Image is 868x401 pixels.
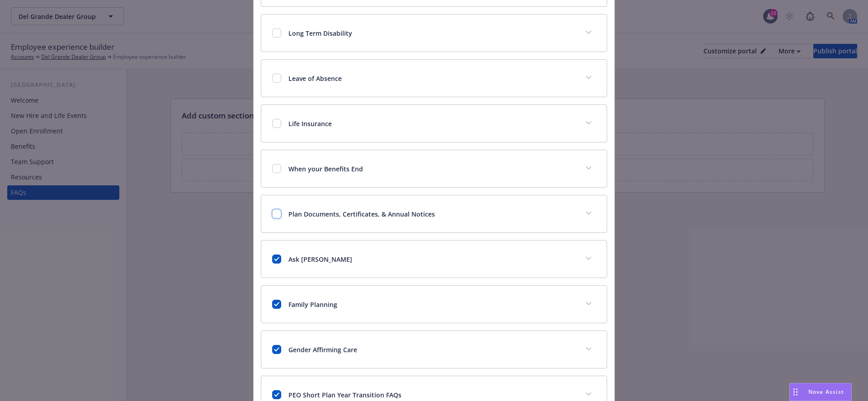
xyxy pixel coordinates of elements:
[261,195,607,232] div: Plan Documents, Certificates, & Annual Noticesexpand content
[288,390,401,400] p: PEO Short Plan Year Transition FAQs
[581,161,596,175] button: expand content
[581,116,596,130] button: expand content
[789,383,852,401] button: Nova Assist
[288,28,352,38] p: Long Term Disability
[581,297,596,311] button: expand content
[581,71,596,85] button: expand content
[261,60,607,97] div: Leave of Absenceexpand content
[581,251,596,266] button: expand content
[288,74,342,83] p: Leave of Absence
[288,164,363,174] p: When your Benefits End
[261,150,607,187] div: When your Benefits Endexpand content
[288,300,337,309] p: Family Planning
[261,286,607,323] div: Family Planningexpand content
[288,255,352,264] p: Ask [PERSON_NAME]
[288,209,435,219] p: Plan Documents, Certificates, & Annual Notices
[581,206,596,221] button: expand content
[581,25,596,40] button: expand content
[581,342,596,356] button: expand content
[808,388,844,396] span: Nova Assist
[261,331,607,368] div: Gender Affirming Careexpand content
[790,383,801,401] div: Drag to move
[261,14,607,52] div: Long Term Disabilityexpand content
[288,119,332,128] p: Life Insurance
[261,105,607,142] div: Life Insuranceexpand content
[261,241,607,278] div: Ask [PERSON_NAME]expand content
[288,345,357,354] p: Gender Affirming Care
